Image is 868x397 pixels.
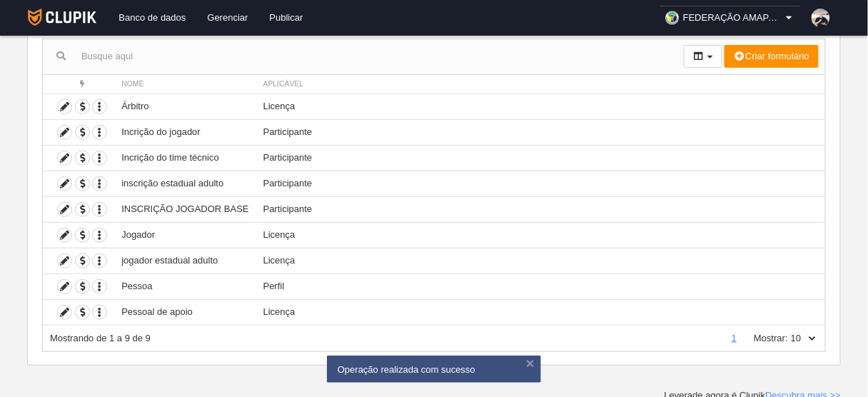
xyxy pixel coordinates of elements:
[729,333,740,343] a: 1
[256,222,825,248] td: Licença
[740,332,788,345] label: Mostrar:
[683,11,783,25] span: FEDERAÇÃO AMAPAENSE BASKETBALL
[523,356,538,371] button: ×
[114,196,256,222] td: INSCRIÇÃO JOGADOR BASE
[665,11,680,25] img: OaPjkEvJOHZN.30x30.jpg
[725,45,819,68] button: Criar formulário
[114,273,256,299] td: Pessoa
[114,119,256,145] td: Incrição do jogador
[121,80,143,88] span: Nome
[660,6,801,30] a: FEDERAÇÃO AMAPAENSE BASKETBALL
[263,80,304,88] span: Aplicável
[256,145,825,171] td: Participante
[256,94,825,119] td: Licença
[256,196,825,222] td: Participante
[28,9,97,26] img: Clupik
[338,363,530,376] div: Operação realizada com sucesso
[114,248,256,273] td: jogador estadual adulto
[256,248,825,273] td: Licença
[256,299,825,325] td: Licença
[114,222,256,248] td: Jogador
[256,171,825,196] td: Participante
[114,299,256,325] td: Pessoal de apoio
[43,46,684,67] input: Busque aqui
[114,171,256,196] td: inscrição estadual adulto
[114,94,256,119] td: Árbitro
[812,9,830,27] img: PaBDfvjLdt3W.30x30.jpg
[256,273,825,299] td: Perfil
[256,119,825,145] td: Participante
[114,145,256,171] td: Incrição do time técnico
[50,333,151,343] span: Mostrando de 1 a 9 de 9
